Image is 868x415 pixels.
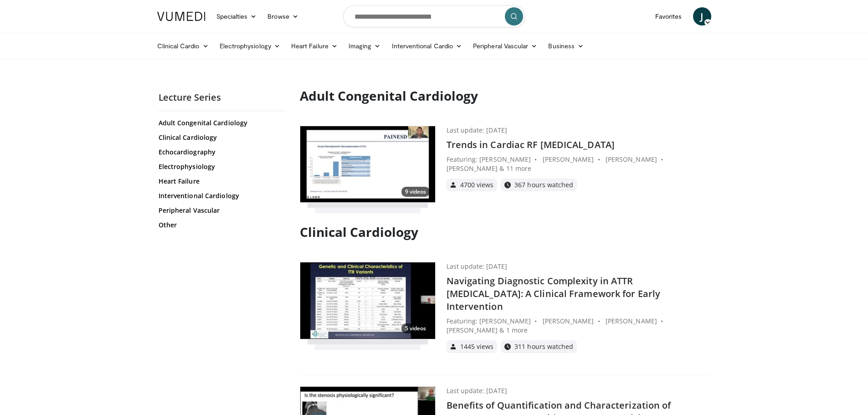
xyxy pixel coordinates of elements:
h2: Lecture Series [159,92,286,103]
p: Last update: [DATE] [447,386,507,395]
a: Favorites [650,7,688,26]
span: 311 hours watched [514,343,573,350]
a: Interventional Cardio [386,37,468,55]
a: Echocardiography [159,148,284,157]
img: VuMedi Logo [157,12,205,21]
a: VT Ablation: Tips and Tricks 9 videos Last update: [DATE] Trends in Cardiac RF [MEDICAL_DATA] Fea... [300,126,710,203]
p: 9 videos [401,187,430,197]
a: Adult Congenital Cardiology [159,118,284,128]
a: Business [543,37,589,55]
a: Clinical Cardiology [159,133,284,142]
a: Heart Failure [159,177,284,186]
input: Search topics, interventions [343,5,525,27]
p: Featuring: [PERSON_NAME] • [PERSON_NAME] • [PERSON_NAME] • [PERSON_NAME] & 11 more [447,155,710,173]
p: Last update: [DATE] [447,262,507,271]
span: 1445 views [460,343,494,350]
a: Electrophysiology [159,162,284,171]
a: Specialties [211,7,262,26]
img: VT Ablation: Tips and Tricks [300,126,435,203]
h4: Navigating Diagnostic Complexity in ATTR [MEDICAL_DATA]: A Clinical Framework for Early Intervention [447,275,710,313]
p: 5 videos [401,323,430,333]
a: Cardiac Amyloidosis: It's Right in Front of You if Only You Can Recognize it 5 videos Last update... [300,262,710,353]
a: Other [159,220,284,230]
h4: Trends in Cardiac RF [MEDICAL_DATA] [447,138,710,151]
img: Cardiac Amyloidosis: It's Right in Front of You if Only You Can Recognize it [300,262,435,339]
strong: Clinical Cardiology [300,223,418,241]
a: Peripheral Vascular [159,206,284,215]
a: Clinical Cardio [152,37,214,55]
p: Featuring: [PERSON_NAME] • [PERSON_NAME] • [PERSON_NAME] • [PERSON_NAME] & 1 more [447,317,710,335]
span: 4700 views [460,182,494,188]
strong: Adult Congenital Cardiology [300,87,478,104]
span: 367 hours watched [514,182,573,188]
a: Browse [262,7,304,26]
a: Imaging [343,37,386,55]
a: Electrophysiology [214,37,286,55]
a: Peripheral Vascular [467,37,543,55]
a: Heart Failure [286,37,343,55]
p: Last update: [DATE] [447,126,507,135]
a: Interventional Cardiology [159,191,284,200]
a: J [693,7,711,26]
